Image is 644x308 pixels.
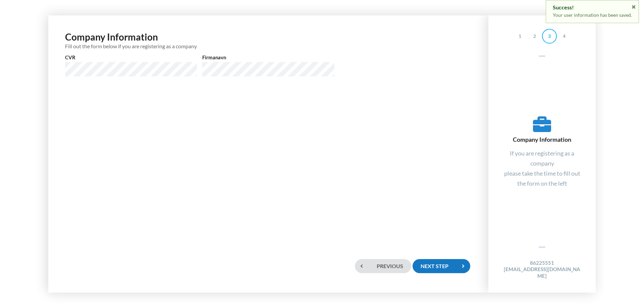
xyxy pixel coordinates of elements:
div: Success! [553,4,632,11]
label: CVR [65,54,197,61]
div: 3 [542,29,557,44]
p: Your user information has been saved. [553,12,632,18]
div: Company Information [502,115,582,143]
div: Fill out the form below if you are registering as a company [65,43,472,49]
div: Next step [413,259,470,273]
h4: 86225551 [502,260,582,266]
div: If you are registering as a company please take the time to fill out the form on the left [502,148,582,188]
h4: [EMAIL_ADDRESS][DOMAIN_NAME] [502,266,582,279]
div: 1 [513,29,527,44]
div: Previous [355,259,411,273]
h1: Company Information [65,31,472,49]
div: 2 [527,29,542,44]
label: Firmanavn [202,54,334,61]
div: 4 [557,29,572,44]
